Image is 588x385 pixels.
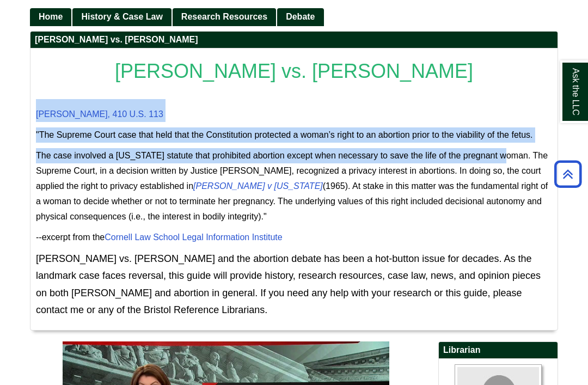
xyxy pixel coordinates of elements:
span: History & Case Law [81,12,162,21]
span: "The Supreme Court case that held that the Constitution protected a woman’s right to an abortion ... [36,130,533,139]
span: Home [39,12,63,21]
a: [PERSON_NAME] v [US_STATE] [193,181,323,191]
span: The case involved a [US_STATE] statute that prohibited abortion except when necessary to save the... [36,151,548,221]
a: History & Case Law [72,8,171,26]
a: [PERSON_NAME], 410 U.S. 113 [36,99,163,121]
span: [PERSON_NAME], 410 U.S. 113 [36,109,163,119]
h2: [PERSON_NAME] vs. [PERSON_NAME] [30,32,558,48]
span: Debate [286,12,315,21]
a: Cornell Law School Legal Information Institute [105,233,282,242]
div: Guide Pages [30,7,558,26]
h2: Librarian [439,342,558,359]
a: Home [30,8,71,26]
p: --excerpt from the [36,230,552,245]
span: [PERSON_NAME] vs. [PERSON_NAME] and the abortion debate has been a hot-button issue for decades. ... [36,253,541,316]
a: Debate [277,8,323,26]
a: Back to Top [550,167,585,181]
a: Research Resources [173,8,276,26]
span: [PERSON_NAME] vs. [PERSON_NAME] [115,60,473,82]
span: Research Resources [181,12,267,21]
